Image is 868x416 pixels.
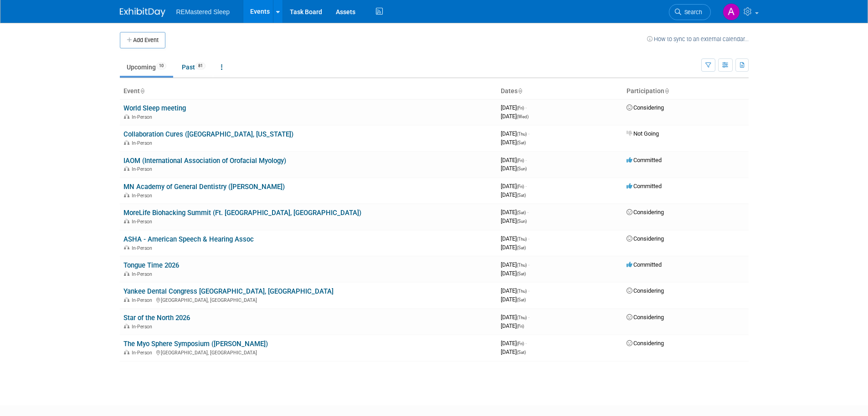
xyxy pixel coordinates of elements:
span: [DATE] [501,191,526,198]
span: [DATE] [501,209,529,216]
span: [DATE] [501,322,524,329]
span: [DATE] [501,244,526,251]
span: [DATE] [501,157,527,163]
span: [DATE] [501,235,529,242]
span: [DATE] [501,314,529,321]
img: In-Person Event [124,140,129,145]
a: IAOM (International Association of Orofacial Myology) [123,157,286,165]
span: [DATE] [501,139,526,146]
div: [GEOGRAPHIC_DATA], [GEOGRAPHIC_DATA] [123,348,493,356]
span: - [527,209,529,216]
span: Considering [627,340,664,347]
img: In-Person Event [124,297,129,302]
span: [DATE] [501,113,529,120]
span: [DATE] [501,104,527,111]
th: Event [120,84,497,99]
span: [DATE] [501,270,526,277]
a: MoreLife Biohacking Summit (Ft. [GEOGRAPHIC_DATA], [GEOGRAPHIC_DATA]) [123,209,361,217]
span: [DATE] [501,261,529,268]
span: Committed [627,183,662,190]
span: (Thu) [517,315,527,320]
span: (Sat) [517,297,526,302]
img: In-Person Event [124,193,129,197]
a: Tongue Time 2026 [123,261,179,269]
span: [DATE] [501,348,526,355]
img: ExhibitDay [120,8,165,17]
a: Collaboration Cures ([GEOGRAPHIC_DATA], [US_STATE]) [123,130,293,138]
span: Considering [627,104,664,111]
span: (Thu) [517,237,527,242]
span: - [528,261,529,268]
span: (Thu) [517,263,527,268]
img: In-Person Event [124,166,129,171]
span: Not Going [627,130,659,137]
a: Star of the North 2026 [123,314,190,322]
span: In-Person [132,114,155,120]
a: Past81 [175,58,212,76]
span: Search [681,9,702,16]
span: In-Person [132,219,155,225]
span: - [525,104,527,111]
img: In-Person Event [124,114,129,119]
a: The Myo Sphere Symposium ([PERSON_NAME]) [123,340,268,348]
th: Participation [623,84,749,99]
span: - [528,314,529,321]
span: [DATE] [501,217,527,224]
span: Considering [627,235,664,242]
span: (Sat) [517,193,526,198]
a: Search [669,4,711,20]
span: (Sat) [517,350,526,355]
span: - [528,287,529,294]
span: [DATE] [501,130,529,137]
span: (Fri) [517,324,524,329]
span: 81 [195,63,205,69]
button: Add Event [120,32,165,48]
span: (Fri) [517,341,524,346]
img: In-Person Event [124,324,129,328]
span: (Sat) [517,271,526,276]
div: [GEOGRAPHIC_DATA], [GEOGRAPHIC_DATA] [123,296,493,303]
span: In-Person [132,350,155,356]
img: In-Person Event [124,245,129,250]
span: 10 [156,63,166,69]
span: In-Person [132,193,155,199]
span: Considering [627,314,664,321]
img: Amber Nelson [723,3,740,21]
img: In-Person Event [124,350,129,354]
span: [DATE] [501,183,527,190]
span: [DATE] [501,296,526,303]
span: In-Person [132,297,155,303]
span: (Sun) [517,166,527,171]
span: - [528,130,529,137]
span: Committed [627,261,662,268]
a: Sort by Participation Type [664,87,669,95]
span: In-Person [132,140,155,146]
span: - [525,340,527,347]
a: World Sleep meeting [123,104,186,112]
span: - [525,183,527,190]
span: REMastered Sleep [176,8,230,16]
span: (Fri) [517,184,524,189]
a: MN Academy of General Dentistry ([PERSON_NAME]) [123,183,285,191]
a: Sort by Event Name [140,87,144,95]
span: (Thu) [517,132,527,137]
span: In-Person [132,245,155,251]
a: ASHA - American Speech & Hearing Assoc [123,235,254,243]
span: [DATE] [501,340,527,347]
span: (Fri) [517,105,524,111]
span: (Sat) [517,210,526,215]
span: Considering [627,287,664,294]
span: Considering [627,209,664,216]
span: In-Person [132,166,155,172]
span: (Sun) [517,219,527,224]
a: Yankee Dental Congress [GEOGRAPHIC_DATA], [GEOGRAPHIC_DATA] [123,287,334,295]
img: In-Person Event [124,219,129,223]
a: How to sync to an external calendar... [647,36,749,42]
span: [DATE] [501,287,529,294]
span: (Sat) [517,245,526,250]
a: Upcoming10 [120,58,173,76]
span: (Thu) [517,289,527,294]
span: (Fri) [517,158,524,163]
span: - [528,235,529,242]
span: In-Person [132,324,155,330]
